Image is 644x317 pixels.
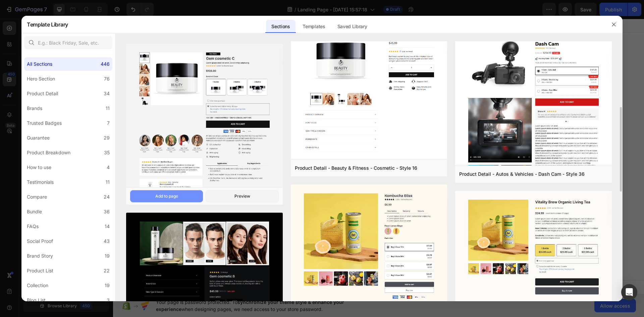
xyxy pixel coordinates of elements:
[107,296,110,304] div: 3
[27,60,52,68] div: All Sections
[126,44,283,210] img: pd13.png
[107,163,110,171] div: 4
[104,134,110,142] div: 29
[27,296,46,304] div: Blog List
[27,104,42,112] div: Brands
[107,119,110,127] div: 7
[245,94,281,100] span: from URL or image
[104,193,110,201] div: 24
[104,208,110,216] div: 36
[101,60,110,68] div: 446
[459,170,585,178] div: Product Detail - Autos & Vehicles - Dash Cam - Style 36
[295,164,417,172] div: Product Detail - Beauty & Fitness - Cosmetic - Style 16
[27,90,58,98] div: Product Detail
[104,267,110,275] div: 22
[234,193,250,199] div: Preview
[105,281,110,289] div: 19
[27,134,50,142] div: Guarantee
[104,90,110,98] div: 34
[27,75,55,83] div: Hero Section
[27,208,42,216] div: Bundle
[27,149,70,157] div: Product Breakdown
[290,94,340,100] span: then drag & drop elements
[104,149,110,157] div: 35
[266,20,295,33] div: Sections
[104,75,110,83] div: 76
[291,21,447,160] img: pd11.png
[27,281,48,289] div: Collection
[297,20,330,33] div: Templates
[246,86,281,93] div: Generate layout
[27,252,53,260] div: Brand Story
[155,193,178,199] div: Add to page
[150,32,185,37] div: Drop element here
[27,237,53,245] div: Social Proof
[27,178,54,186] div: Testimonials
[27,16,68,33] h2: Template Library
[455,22,612,304] img: pd35.png
[193,86,234,93] div: Choose templates
[295,86,336,93] div: Add blank section
[27,163,51,171] div: How to use
[27,222,39,230] div: FAQs
[130,190,203,202] button: Add to page
[190,94,236,100] span: inspired by CRO experts
[24,36,112,49] input: E.g.: Black Friday, Sale, etc.
[621,284,637,300] div: Open Intercom Messenger
[104,237,110,245] div: 43
[105,222,110,230] div: 14
[332,20,373,33] div: Saved Library
[105,252,110,260] div: 19
[250,70,281,77] span: Add section
[455,191,612,304] img: bd27.png
[354,32,389,37] div: Drop element here
[27,267,53,275] div: Product List
[106,104,110,112] div: 11
[206,190,278,202] button: Preview
[106,178,110,186] div: 11
[27,193,47,201] div: Compare
[27,119,62,127] div: Trusted Badges
[291,184,447,308] img: bd31.png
